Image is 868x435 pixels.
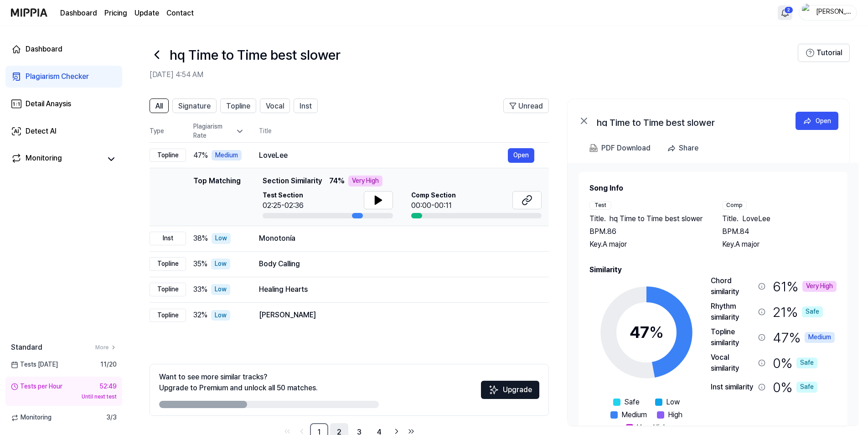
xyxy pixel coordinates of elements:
div: 2 [784,6,793,14]
div: Key. A major [589,239,704,250]
a: SparklesUpgrade [481,388,539,397]
span: % [649,322,664,342]
div: 52:49 [99,382,117,391]
div: 00:00-00:11 [411,200,456,211]
div: 02:25-02:36 [263,200,304,211]
img: 알림 [780,7,790,18]
div: Low [211,259,230,269]
span: LoveLee [742,213,770,224]
img: PDF Download [589,144,598,152]
span: 38 % [193,233,208,244]
button: Share [663,139,706,157]
div: Very High [348,176,382,186]
div: Topline [150,257,186,271]
button: Upgrade [481,381,539,399]
div: Topline [150,283,186,296]
div: Key. A major [722,239,837,250]
button: Open [508,148,534,163]
button: All [150,98,169,113]
div: Safe [802,306,823,317]
span: 11 / 20 [100,360,117,369]
button: Topline [220,98,256,113]
div: Safe [796,357,817,368]
div: Plagiarism Checker [26,71,89,82]
button: 알림2 [778,5,792,20]
a: Monitoring [11,153,102,166]
div: Topline similarity [711,326,754,348]
div: Monotonía [259,233,534,244]
a: Update [134,8,159,19]
a: Detect AI [5,120,122,142]
div: Tests per Hour [11,382,62,391]
div: hq Time to Time best slower [597,115,779,126]
div: Share [679,142,698,154]
div: BPM. 84 [722,226,837,237]
div: 21 % [773,301,823,323]
button: Vocal [260,98,290,113]
span: Standard [11,342,42,353]
div: Healing Hearts [259,284,534,295]
div: Medium [212,150,242,161]
span: 3 / 3 [106,413,117,422]
a: Song InfoTestTitle.hq Time to Time best slowerBPM.86Key.A majorCompTitle.LoveLeeBPM.84Key.A major... [568,163,858,425]
div: 61 % [773,275,837,297]
div: Low [211,284,230,295]
div: LoveLee [259,150,508,161]
div: Monitoring [26,153,62,166]
div: Test [589,201,611,210]
span: Vocal [266,101,284,112]
span: Inst [300,101,312,112]
div: [PERSON_NAME] [259,310,534,321]
div: Low [212,233,231,244]
h2: [DATE] 4:54 AM [150,69,798,80]
span: Medium [621,409,647,420]
a: Open [796,112,838,130]
span: 47 % [193,150,208,161]
div: 0 % [773,352,817,374]
div: Inst [150,232,186,245]
div: Until next test [11,393,117,401]
th: Title [259,120,549,142]
span: All [155,101,163,112]
a: Dashboard [5,38,122,60]
div: Vocal similarity [711,352,754,374]
div: Open [816,116,831,126]
span: Test Section [263,191,304,200]
th: Type [150,120,186,143]
div: Body Calling [259,259,534,269]
div: Topline [150,309,186,322]
span: Topline [226,101,250,112]
div: Inst similarity [711,382,754,393]
span: Very High [637,422,667,433]
div: Safe [796,382,817,393]
span: Low [666,397,680,408]
img: profile [802,4,813,22]
div: Low [211,310,230,321]
span: 35 % [193,259,207,269]
div: Detect AI [26,126,57,137]
span: 74 % [329,176,345,186]
button: Inst [294,98,318,113]
div: Chord similarity [711,275,754,297]
span: Unread [518,101,543,112]
button: Signature [172,98,217,113]
h2: Song Info [589,183,837,194]
a: More [95,344,117,352]
div: Very High [802,281,837,292]
div: PDF Download [601,142,651,154]
span: Monitoring [11,413,52,422]
button: PDF Download [588,139,652,157]
div: Rhythm similarity [711,301,754,323]
button: Unread [503,98,549,113]
img: Sparkles [488,384,499,395]
span: Tests [DATE] [11,360,58,369]
div: Dashboard [26,44,62,55]
span: Comp Section [411,191,456,200]
a: Contact [166,8,194,19]
div: Medium [805,332,835,343]
h2: Similarity [589,264,837,275]
span: Section Similarity [263,176,322,186]
button: Tutorial [798,44,850,62]
a: Plagiarism Checker [5,66,122,88]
